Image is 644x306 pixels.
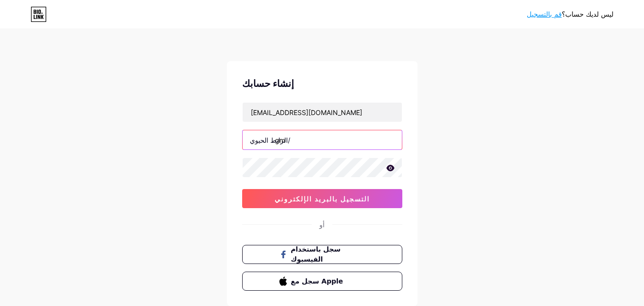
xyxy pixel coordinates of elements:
[291,245,340,263] font: سجل باستخدام الفيسبوك
[243,103,402,122] input: بريد إلكتروني
[250,136,290,144] font: الرابط الحيوي/
[527,11,562,18] a: قم بالتسجيل
[275,195,370,203] font: التسجيل بالبريد الإلكتروني
[243,130,402,149] input: اسم المستخدم
[291,277,343,285] font: سجل مع Apple
[562,11,613,18] font: ليس لديك حساب؟
[242,78,294,89] font: إنشاء حسابك
[242,189,402,208] button: التسجيل بالبريد الإلكتروني
[242,272,402,291] button: سجل مع Apple
[319,221,325,229] font: أو
[242,245,402,264] button: سجل باستخدام الفيسبوك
